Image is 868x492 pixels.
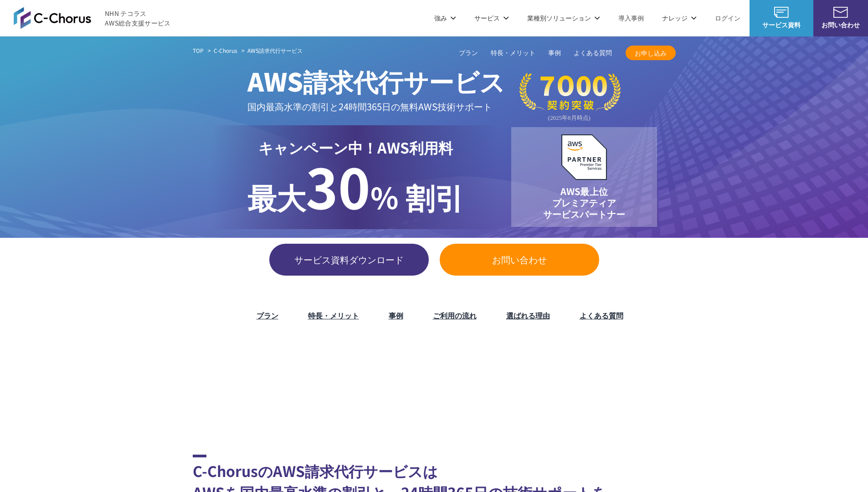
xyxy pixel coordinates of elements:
[506,310,550,321] a: 選ばれる理由
[626,48,676,58] span: お申し込み
[474,13,509,23] p: サービス
[303,391,376,427] img: 世界貿易センタービルディング
[247,158,464,218] p: % 割引
[389,310,403,321] a: 事例
[247,62,505,99] span: AWS請求代行サービス
[519,73,621,122] img: 契約件数
[561,134,607,180] img: AWSプレミアティアサービスパートナー
[176,345,249,382] img: 住友生命保険相互
[491,48,535,58] a: 特長・メリット
[467,391,540,427] img: 国境なき医師団
[632,391,704,427] img: 慶應義塾
[580,310,623,321] a: よくある質問
[618,13,644,23] a: 導入事例
[668,345,741,382] img: 共同通信デジタル
[94,345,167,382] img: ミズノ
[247,175,306,217] span: 最大
[269,253,429,266] span: サービス資料ダウンロード
[574,48,612,58] a: よくある質問
[626,46,676,60] a: お申し込み
[193,46,204,55] a: TOP
[459,48,478,58] a: プラン
[662,13,697,23] p: ナレッジ
[504,345,577,382] img: 東京書籍
[385,391,458,427] img: クリーク・アンド・リバー
[433,310,477,321] a: ご利用の流れ
[750,20,813,30] span: サービス資料
[57,391,130,427] img: スペースシャワー
[269,244,429,276] a: サービス資料ダウンロード
[306,146,370,225] span: 30
[527,13,600,23] p: 業種別ソリューション
[221,391,294,427] img: エイチーム
[434,13,456,23] p: 強み
[548,48,561,58] a: 事例
[543,185,625,220] p: AWS最上位 プレミアティア サービスパートナー
[14,7,171,29] a: AWS総合支援サービス C-Chorus NHN テコラスAWS総合支援サービス
[714,391,786,427] img: 早稲田大学
[12,345,85,382] img: 三菱地所
[214,46,237,55] a: C-Chorus
[715,13,740,23] a: ログイン
[340,345,413,382] img: エアトリ
[440,244,599,276] a: お問い合わせ
[14,7,91,29] img: AWS総合支援サービス C-Chorus
[258,345,331,382] img: フジモトHD
[774,7,789,18] img: AWS総合支援サービス C-Chorus サービス資料
[247,46,303,54] span: AWS請求代行サービス
[813,20,868,30] span: お問い合わせ
[422,345,495,382] img: ヤマサ醤油
[586,345,659,382] img: クリスピー・クリーム・ドーナツ
[257,310,278,321] a: プラン
[750,345,823,382] img: まぐまぐ
[211,125,500,229] a: キャンペーン中！AWS利用料 最大30% 割引
[440,253,599,266] span: お問い合わせ
[833,7,848,18] img: お問い合わせ
[105,9,171,28] span: NHN テコラス AWS総合支援サービス
[139,391,212,427] img: ファンコミュニケーションズ
[247,99,505,114] p: 国内最高水準の割引と 24時間365日の無料AWS技術サポート
[308,310,359,321] a: 特長・メリット
[550,391,622,427] img: 日本財団
[247,136,464,158] p: キャンペーン中！AWS利用料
